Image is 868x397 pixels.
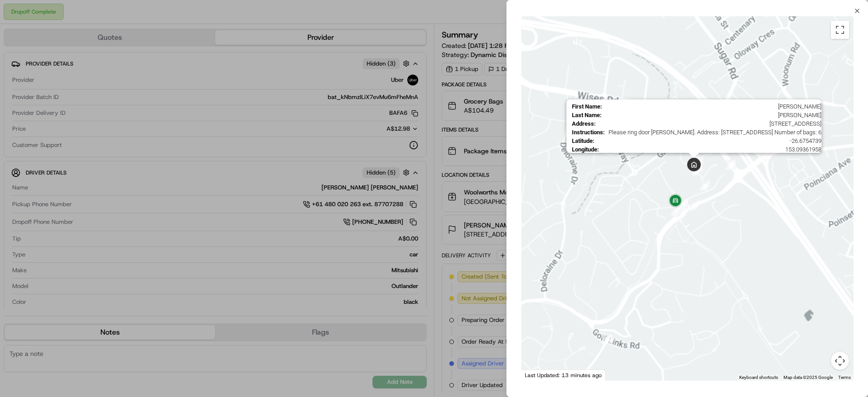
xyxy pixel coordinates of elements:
button: Map camera controls [831,352,849,370]
div: 24 [689,160,706,177]
a: Terms [838,375,851,380]
div: 19 [673,206,690,223]
span: Latitude : [572,137,594,144]
span: Longitude : [572,146,599,153]
span: Last Name : [572,112,602,118]
div: 17 [722,156,739,173]
div: Last Updated: 13 minutes ago [521,369,606,381]
span: First Name : [572,103,602,110]
span: [PERSON_NAME] [606,103,821,110]
div: 16 [599,331,616,348]
span: -26.6754739 [598,137,821,144]
div: 25 [696,177,713,194]
a: Open this area in Google Maps (opens a new window) [524,369,553,381]
div: 18 [686,197,703,214]
div: 26 [675,195,692,213]
span: Instructions : [572,129,605,136]
span: [PERSON_NAME] [605,112,821,118]
button: Toggle fullscreen view [831,21,849,39]
span: [STREET_ADDRESS] [599,120,821,127]
img: Google [524,369,553,381]
span: 153.09361958 [603,146,821,153]
span: Address : [572,120,596,127]
div: 22 [689,154,707,171]
span: Map data ©2025 Google [783,375,833,380]
span: Please ring door [PERSON_NAME]. Address: [STREET_ADDRESS] Number of bags: 6 [609,129,821,136]
button: Keyboard shortcuts [739,374,778,381]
